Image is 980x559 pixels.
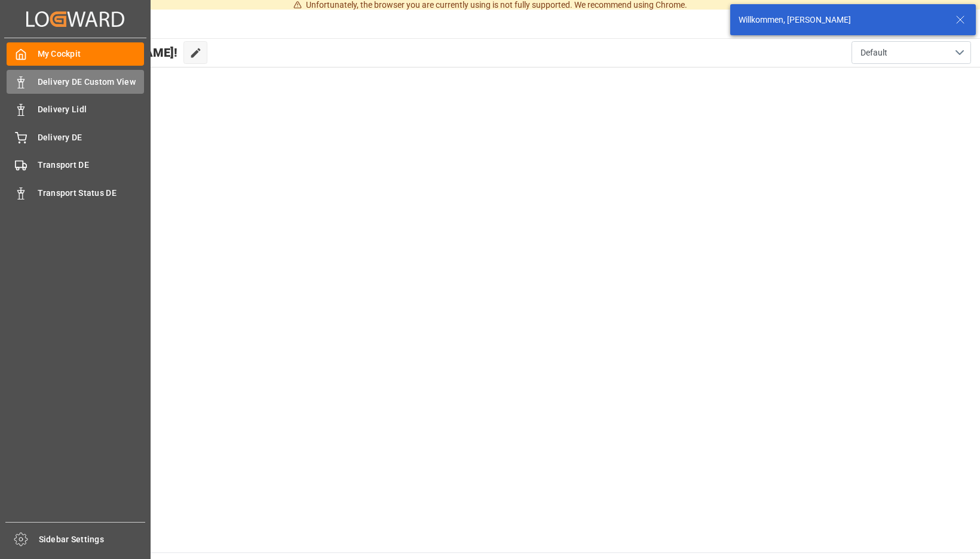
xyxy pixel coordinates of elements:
span: Sidebar Settings [39,533,146,546]
span: Default [860,47,887,59]
a: Transport DE [7,153,144,177]
span: Delivery DE [38,131,145,144]
span: My Cockpit [38,48,145,60]
span: Delivery Lidl [38,103,145,116]
span: Delivery DE Custom View [38,76,145,88]
a: Delivery Lidl [7,98,144,121]
div: Willkommen, [PERSON_NAME] [739,14,944,26]
button: open menu [852,41,971,64]
a: Delivery DE [7,125,144,149]
a: Delivery DE Custom View [7,70,144,93]
a: My Cockpit [7,42,144,66]
a: Transport Status DE [7,181,144,204]
span: Transport DE [38,159,145,171]
span: Transport Status DE [38,187,145,199]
